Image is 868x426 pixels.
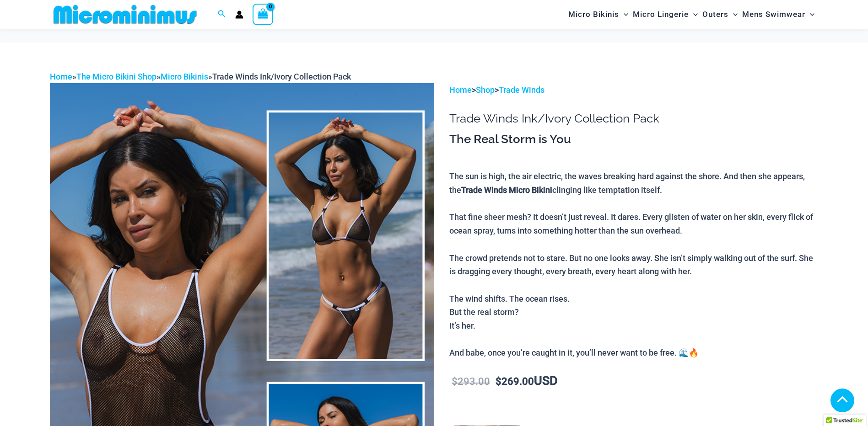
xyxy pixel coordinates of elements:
[235,11,243,19] a: Account icon link
[50,72,72,81] a: Home
[702,3,728,26] span: Outers
[568,3,619,26] span: Micro Bikinis
[496,376,534,387] bdi: 269.00
[566,3,631,26] a: Micro BikinisMenu ToggleMenu Toggle
[76,72,156,81] a: The Micro Bikini Shop
[476,85,495,95] a: Shop
[452,376,490,387] bdi: 293.00
[161,72,208,81] a: Micro Bikinis
[689,3,698,26] span: Menu Toggle
[633,3,689,26] span: Micro Lingerie
[449,132,818,147] h3: The Real Storm is You
[461,185,552,195] b: Trade Winds Micro Bikini
[449,170,818,360] p: The sun is high, the air electric, the waves breaking hard against the shore. And then she appear...
[449,85,472,95] a: Home
[631,3,700,26] a: Micro LingerieMenu ToggleMenu Toggle
[499,85,545,95] a: Trade Winds
[50,72,351,81] span: » » »
[619,3,628,26] span: Menu Toggle
[218,9,226,20] a: Search icon link
[742,3,805,26] span: Mens Swimwear
[452,376,458,387] span: $
[449,374,818,389] p: USD
[565,1,819,27] nav: Site Navigation
[50,4,200,25] img: MM SHOP LOGO FLAT
[700,3,740,26] a: OutersMenu ToggleMenu Toggle
[805,3,814,26] span: Menu Toggle
[212,72,351,81] span: Trade Winds Ink/Ivory Collection Pack
[740,3,817,26] a: Mens SwimwearMenu ToggleMenu Toggle
[449,83,818,97] p: > >
[449,112,818,126] h1: Trade Winds Ink/Ivory Collection Pack
[496,376,501,387] span: $
[728,3,738,26] span: Menu Toggle
[253,4,274,25] a: View Shopping Cart, empty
